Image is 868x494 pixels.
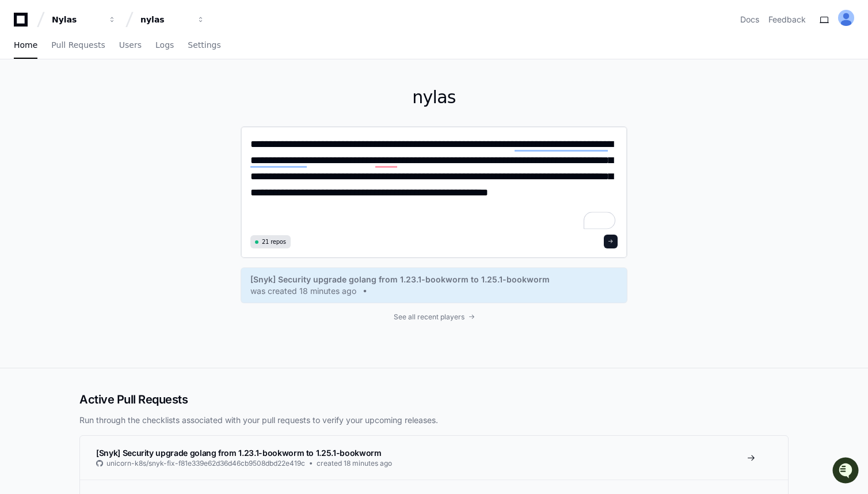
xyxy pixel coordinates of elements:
[188,42,220,48] span: Settings
[241,312,627,322] a: See all recent players
[250,285,356,297] span: was created 18 minutes ago
[12,86,32,107] img: 1756235613930-3d25f9e4-fa56-45dd-b3ad-e072dfbd1548
[317,459,392,468] span: created 18 minutes ago
[394,312,465,322] span: See all recent players
[12,46,210,65] div: Welcome
[155,42,174,48] span: Logs
[188,32,220,59] a: Settings
[106,459,305,468] span: unicorn-k8s/snyk-fix-f81e339e62d36d46cb9508dbd22e419c
[155,32,174,59] a: Logs
[250,274,550,285] span: [Snyk] Security upgrade golang from 1.23.1-bookworm to 1.25.1-bookworm
[119,32,142,59] a: Users
[79,414,789,426] p: Run through the checklists associated with your pull requests to verify your upcoming releases.
[81,120,139,130] a: Powered byPylon
[838,10,854,26] img: ALV-UjVIVO1xujVLAuPApzUHhlN9_vKf9uegmELgxzPxAbKOtnGOfPwn3iBCG1-5A44YWgjQJBvBkNNH2W5_ERJBpY8ZVwxlF...
[250,136,618,231] textarea: To enrich screen reader interactions, please activate Accessibility in Grammarly extension settings
[136,9,210,30] button: nylas
[47,9,121,30] button: Nylas
[96,448,382,458] span: [Snyk] Security upgrade golang from 1.23.1-bookworm to 1.25.1-bookworm
[262,237,286,246] span: 21 repos
[52,14,101,25] div: Nylas
[39,97,146,107] div: We're available if you need us!
[51,32,105,59] a: Pull Requests
[740,14,759,25] a: Docs
[140,14,190,25] div: nylas
[196,89,210,103] button: Start new chat
[250,274,618,297] a: [Snyk] Security upgrade golang from 1.23.1-bookworm to 1.25.1-bookwormwas created 18 minutes ago
[14,42,37,48] span: Home
[14,32,37,59] a: Home
[241,87,627,108] h1: nylas
[39,86,189,97] div: Start new chat
[80,436,788,480] a: [Snyk] Security upgrade golang from 1.23.1-bookworm to 1.25.1-bookwormunicorn-k8s/snyk-fix-f81e33...
[51,42,105,48] span: Pull Requests
[79,391,789,408] h2: Active Pull Requests
[831,456,862,487] iframe: Open customer support
[12,12,35,35] img: PlayerZero
[115,121,139,130] span: Pylon
[119,42,142,48] span: Users
[768,14,806,25] button: Feedback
